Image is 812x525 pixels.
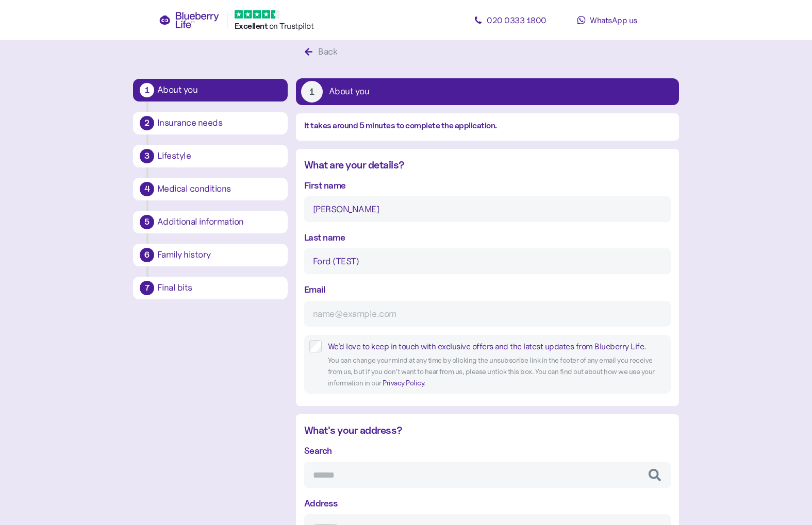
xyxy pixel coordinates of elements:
[140,182,154,196] div: 4
[157,283,281,293] div: Final bits
[157,184,281,194] div: Medical conditions
[296,41,349,63] button: Back
[157,250,281,260] div: Family history
[133,145,288,167] button: 3Lifestyle
[140,83,154,97] div: 1
[140,149,154,163] div: 3
[140,116,154,130] div: 2
[487,15,546,25] span: 020 0333 1800
[464,10,557,30] a: 020 0333 1800
[304,282,326,296] label: Email
[590,15,637,25] span: WhatsApp us
[318,45,337,59] div: Back
[304,157,671,173] div: What are your details?
[235,21,269,31] span: Excellent ️
[133,277,288,299] button: 7Final bits
[328,340,666,353] div: We'd love to keep in touch with exclusive offers and the latest updates from Blueberry Life.
[157,118,281,128] div: Insurance needs
[304,178,346,192] label: First name
[304,422,671,438] div: What's your address?
[304,301,671,327] input: name@example.com
[328,355,666,388] div: You can change your mind at any time by clicking the unsubscribe link in the footer of any email ...
[133,244,288,266] button: 6Family history
[296,78,679,105] button: 1About you
[304,230,345,244] label: Last name
[133,178,288,200] button: 4Medical conditions
[304,120,671,132] div: It takes around 5 minutes to complete the application.
[561,10,654,30] a: WhatsApp us
[133,211,288,233] button: 5Additional information
[157,151,281,161] div: Lifestyle
[304,496,338,510] label: Address
[301,81,323,103] div: 1
[140,248,154,262] div: 6
[140,215,154,229] div: 5
[304,444,332,458] label: Search
[133,79,288,101] button: 1About you
[157,86,281,95] div: About you
[383,378,424,387] a: Privacy Policy
[269,21,314,31] span: on Trustpilot
[140,281,154,295] div: 7
[329,87,370,96] div: About you
[157,217,281,227] div: Additional information
[133,112,288,134] button: 2Insurance needs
